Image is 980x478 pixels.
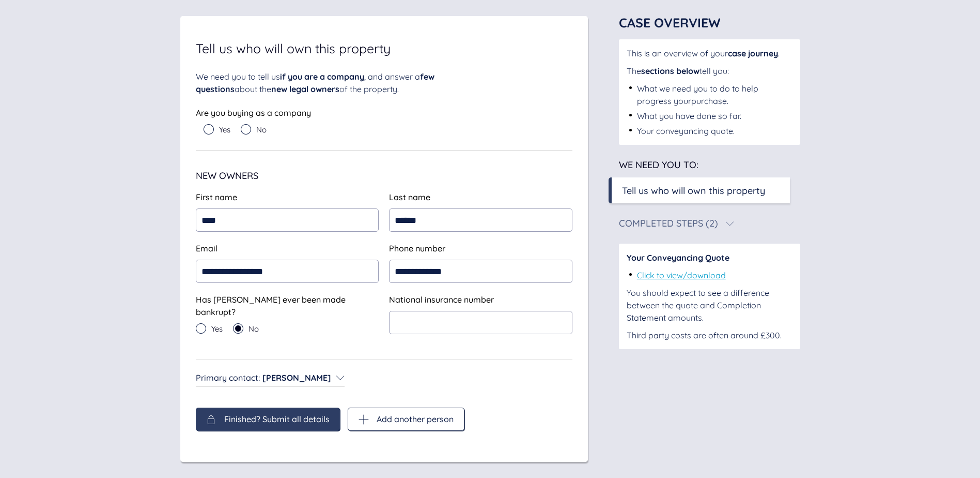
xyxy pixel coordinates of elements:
div: Completed Steps (2) [619,219,718,228]
span: Add another person [377,414,454,424]
span: Email [196,243,217,253]
span: Yes [211,325,223,333]
span: Case Overview [619,14,721,31]
span: New Owners [196,170,258,182]
span: [PERSON_NAME] [262,372,331,383]
span: case journey [728,48,778,58]
span: if you are a company [280,71,364,82]
div: We need you to tell us , and answer a about the of the property. [196,70,480,95]
span: Phone number [389,243,445,253]
div: This is an overview of your . [627,47,792,59]
span: No [256,126,267,133]
span: new legal owners [271,84,339,94]
div: You should expect to see a difference between the quote and Completion Statement amounts. [627,287,792,324]
span: Finished? Submit all details [224,414,330,424]
span: No [248,325,259,333]
div: Third party costs are often around £300. [627,329,792,341]
div: What we need you to do to help progress your purchase . [637,82,792,107]
a: Click to view/download [637,270,726,280]
span: Your Conveyancing Quote [627,252,729,263]
span: First name [196,192,237,202]
span: We need you to: [619,159,698,171]
div: The tell you: [627,65,792,77]
span: Has [PERSON_NAME] ever been made bankrupt? [196,294,346,317]
span: Tell us who will own this property [196,42,391,55]
div: What you have done so far. [637,110,741,122]
span: Last name [389,192,430,202]
span: Yes [219,126,230,133]
span: Primary contact : [196,372,260,383]
span: sections below [641,66,699,76]
div: Tell us who will own this property [622,184,765,198]
div: Your conveyancing quote. [637,125,735,137]
span: National insurance number [389,294,494,305]
span: Are you buying as a company [196,108,311,118]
